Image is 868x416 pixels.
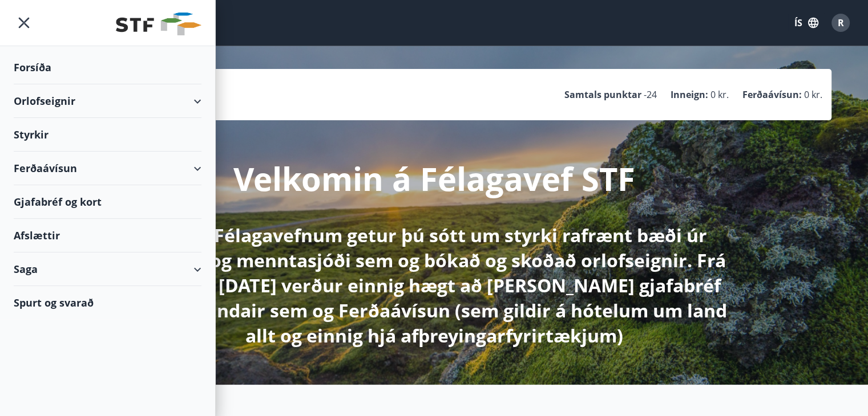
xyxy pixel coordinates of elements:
p: Velkomin á Félagavef STF [233,157,635,200]
button: R [827,9,854,36]
div: Saga [14,252,201,286]
p: Ferðaávísun : [742,88,802,101]
p: Samtals punktar [564,88,641,101]
img: union_logo [116,13,201,35]
button: menu [14,13,34,33]
div: Forsíða [14,51,201,84]
span: 0 kr. [804,88,822,101]
div: Gjafabréf og kort [14,185,201,219]
p: Hér á Félagavefnum getur þú sótt um styrki rafrænt bæði úr sjúkra- og menntasjóði sem og bókað og... [133,223,736,348]
div: Ferðaávísun [14,152,201,185]
div: Orlofseignir [14,84,201,118]
div: Spurt og svarað [14,286,201,319]
div: Styrkir [14,118,201,152]
button: ÍS [788,13,825,33]
span: R [838,17,844,29]
div: Afslættir [14,219,201,252]
span: 0 kr. [710,88,729,101]
p: Inneign : [671,88,708,101]
span: -24 [644,88,657,101]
